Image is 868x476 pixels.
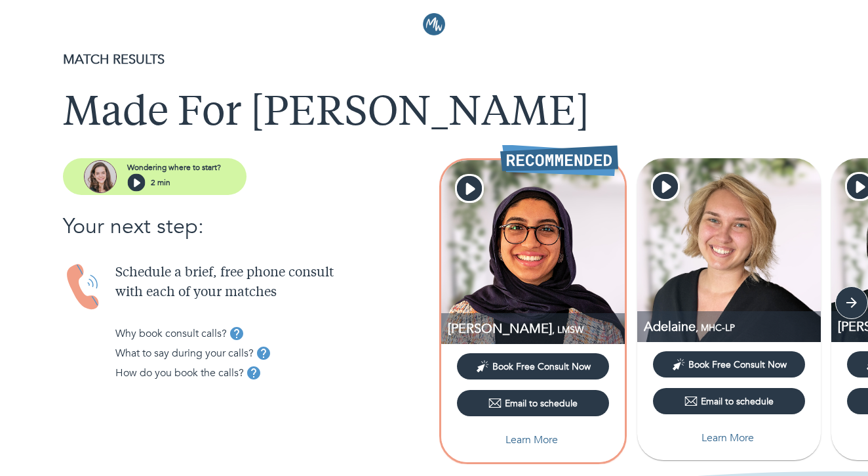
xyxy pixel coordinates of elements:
div: Email to schedule [488,397,578,410]
button: Book Free Consult Now [457,353,609,379]
img: Adelaine Zuks profile [637,158,821,342]
button: Email to schedule [653,388,805,414]
p: 2 min [151,177,170,188]
span: , LMSW [552,324,583,336]
p: Wondering where to start? [127,162,221,173]
span: , MHC-LP [696,322,735,334]
img: Logo [423,13,445,35]
button: Book Free Consult Now [653,351,805,378]
button: Email to schedule [457,390,609,416]
button: Learn More [457,427,609,453]
button: Learn More [653,425,805,451]
span: Book Free Consult Now [688,358,787,371]
p: Your next step: [63,211,434,242]
p: How do you book the calls? [115,365,244,381]
img: Recommended Therapist [500,144,618,176]
p: Learn More [505,432,558,448]
button: tooltip [227,324,247,343]
p: MHC-LP [644,318,821,335]
button: assistantWondering where to start?2 min [63,158,247,195]
p: MATCH RESULTS [63,50,805,70]
span: Book Free Consult Now [492,360,591,373]
img: assistant [84,160,117,193]
p: Schedule a brief, free phone consult with each of your matches [115,263,434,303]
p: Why book consult calls? [115,326,227,341]
img: Mariam Abukwaik profile [441,160,625,344]
h1: Made For [PERSON_NAME] [63,91,805,138]
div: Email to schedule [684,395,774,408]
p: What to say during your calls? [115,345,254,361]
p: LMSW [448,320,625,337]
img: Handset [63,263,105,311]
button: tooltip [244,363,264,383]
button: tooltip [254,343,273,363]
p: Learn More [701,430,754,446]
